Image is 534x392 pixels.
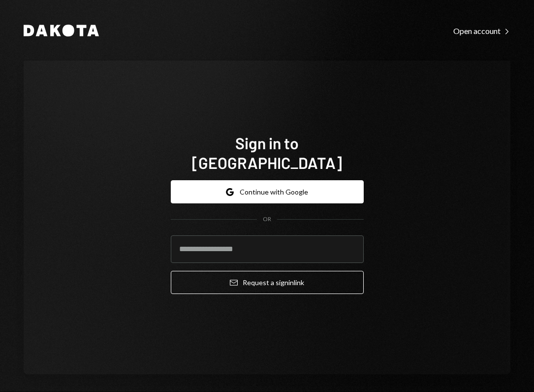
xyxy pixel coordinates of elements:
a: Open account [453,25,510,36]
div: Open account [453,26,510,36]
div: OR [263,215,271,224]
h1: Sign in to [GEOGRAPHIC_DATA] [171,133,364,172]
button: Request a signinlink [171,271,364,294]
button: Continue with Google [171,180,364,203]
